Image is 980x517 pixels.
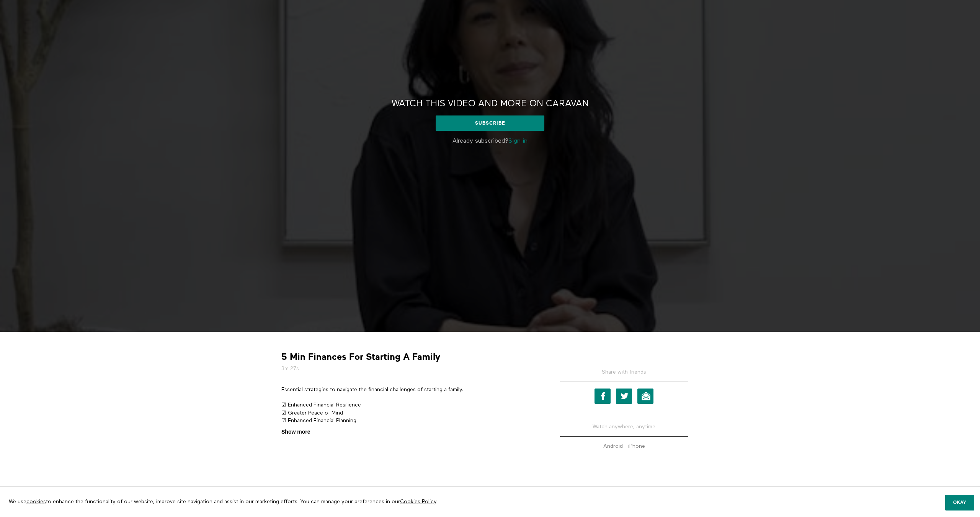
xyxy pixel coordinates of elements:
strong: iPhone [628,444,645,449]
a: cookies [26,499,46,504]
a: Twitter [616,389,632,404]
a: Facebook [595,389,611,404]
a: Android [601,444,625,449]
a: Email [637,389,653,404]
h5: Share with friends [560,368,688,382]
p: We use to enhance the functionality of our website, improve site navigation and assist in our mar... [3,492,776,511]
p: ☑ Enhanced Financial Resilience ☑ Greater Peace of Mind ☑ Enhanced Financial Planning [281,401,538,424]
a: iPhone [626,444,647,449]
button: Okay [945,495,974,510]
strong: 5 Min Finances For Starting A Family [281,351,440,363]
a: Cookies Policy [400,499,436,504]
span: Show more [281,428,310,436]
h5: 3m 27s [281,365,538,372]
p: Already subscribed? [377,137,603,146]
p: Essential strategies to navigate the financial challenges of starting a family. [281,386,538,393]
h2: Watch this video and more on CARAVAN [392,98,589,110]
h5: Watch anywhere, anytime [560,417,688,437]
a: Sign in [508,138,528,144]
strong: Android [603,444,623,449]
a: Subscribe [436,115,544,131]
